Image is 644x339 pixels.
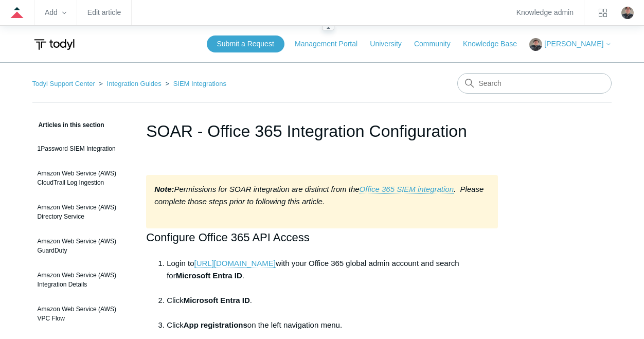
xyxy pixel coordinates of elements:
a: Edit article [87,10,121,15]
span: [PERSON_NAME] [544,40,603,48]
a: Amazon Web Service (AWS) CloudTrail Log Ingestion [32,164,131,192]
img: user avatar [621,7,634,19]
strong: App registrations [184,320,247,329]
img: Todyl Support Center Help Center home page [32,35,76,54]
strong: Microsoft Entra ID [184,296,250,305]
li: Integration Guides [97,80,163,87]
li: Click . [167,294,498,319]
a: SIEM Integrations [173,80,226,87]
a: Office 365 SIEM integration [360,185,454,194]
zd-hc-resizer: Guide navigation [322,25,334,30]
a: 1Password SIEM Integration [32,139,131,158]
strong: Note: [154,185,174,193]
li: SIEM Integrations [163,80,226,87]
a: Community [414,39,461,49]
h2: Configure Office 365 API Access [146,228,498,246]
input: Search [457,73,612,94]
strong: Microsoft Entra ID [176,271,242,280]
zd-hc-trigger: Add [45,10,66,15]
span: Articles in this section [32,121,104,129]
button: [PERSON_NAME] [529,38,612,51]
a: [URL][DOMAIN_NAME] [194,259,276,268]
em: Permissions for SOAR integration are distinct from the . Please complete those steps prior to fol... [154,185,484,206]
h1: SOAR - Office 365 Integration Configuration [146,119,498,144]
zd-hc-trigger: Click your profile icon to open the profile menu [621,7,634,19]
a: Knowledge Base [463,39,527,49]
a: Management Portal [295,39,368,49]
li: Login to with your Office 365 global admin account and search for . [167,257,498,294]
a: Knowledge admin [516,10,574,15]
a: Amazon Web Service (AWS) Integration Details [32,265,131,294]
a: Amazon Web Service (AWS) VPC Flow [32,299,131,328]
a: University [370,39,412,49]
a: Amazon Web Service (AWS) Directory Service [32,198,131,226]
a: Integration Guides [107,80,162,87]
a: Todyl Support Center [32,80,95,87]
a: Amazon Web Service (AWS) GuardDuty [32,231,131,260]
li: Todyl Support Center [32,80,97,87]
a: Submit a Request [207,35,284,52]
